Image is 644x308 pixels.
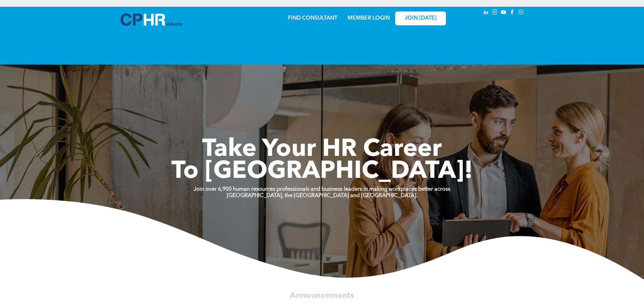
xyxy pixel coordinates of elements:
a: facebook [509,8,516,18]
span: To [GEOGRAPHIC_DATA]! [171,160,473,184]
span: Announcements [290,291,354,300]
a: linkedin [482,8,490,18]
a: instagram [491,8,499,18]
a: FIND CONSULTANT [288,16,337,21]
a: JOIN [DATE] [395,11,446,25]
a: Social network [518,8,525,18]
a: youtube [500,8,507,18]
strong: Join over 6,900 human resources professionals and business leaders in making workplaces better ac... [194,187,450,192]
span: JOIN [DATE] [405,15,436,22]
strong: [GEOGRAPHIC_DATA], the [GEOGRAPHIC_DATA] and [GEOGRAPHIC_DATA]. [227,193,418,198]
img: A blue and white logo for cp alberta [121,14,182,26]
a: MEMBER LOGIN [348,16,390,21]
span: Take Your HR Career [202,138,442,162]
